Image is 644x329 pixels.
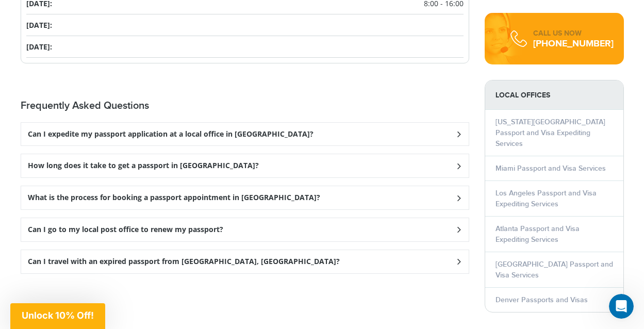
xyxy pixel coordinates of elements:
[28,161,259,170] h3: How long does it take to get a passport in [GEOGRAPHIC_DATA]?
[28,130,313,139] h3: Can I expedite my passport application at a local office in [GEOGRAPHIC_DATA]?
[10,303,105,329] div: Unlock 10% Off!
[26,14,464,36] li: [DATE]:
[28,225,223,234] h3: Can I go to my local post office to renew my passport?
[609,294,634,319] iframe: Intercom live chat
[496,295,588,304] a: Denver Passports and Visas
[21,100,469,112] h2: Frequently Asked Questions
[496,260,613,279] a: [GEOGRAPHIC_DATA] Passport and Visa Services
[533,39,614,49] div: [PHONE_NUMBER]
[28,193,320,202] h3: What is the process for booking a passport appointment in [GEOGRAPHIC_DATA]?
[533,28,614,39] div: CALL US NOW
[26,36,464,58] li: [DATE]:
[28,257,340,266] h3: Can I travel with an expired passport from [GEOGRAPHIC_DATA], [GEOGRAPHIC_DATA]?
[496,224,580,244] a: Atlanta Passport and Visa Expediting Services
[496,189,597,208] a: Los Angeles Passport and Visa Expediting Services
[485,80,623,110] strong: LOCAL OFFICES
[496,164,606,173] a: Miami Passport and Visa Services
[496,118,605,148] a: [US_STATE][GEOGRAPHIC_DATA] Passport and Visa Expediting Services
[22,310,94,321] span: Unlock 10% Off!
